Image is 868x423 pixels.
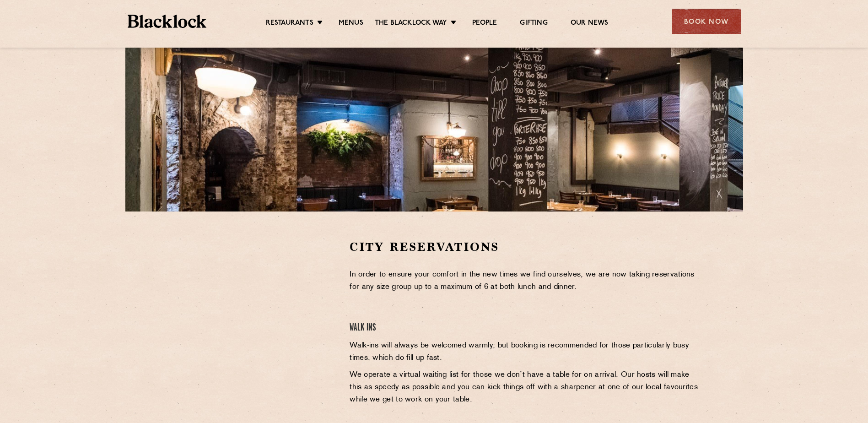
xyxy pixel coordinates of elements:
img: BL_Textured_Logo-footer-cropped.svg [128,15,207,28]
a: The Blacklock Way [375,19,447,29]
a: Our News [571,19,609,29]
p: In order to ensure your comfort in the new times we find ourselves, we are now taking reservation... [350,269,701,293]
p: Walk-ins will always be welcomed warmly, but booking is recommended for those particularly busy t... [350,340,701,364]
iframe: OpenTable make booking widget [200,239,303,377]
a: Restaurants [266,19,313,29]
div: Book Now [672,9,741,34]
p: We operate a virtual waiting list for those we don’t have a table for on arrival. Our hosts will ... [350,369,701,406]
h2: City Reservations [350,239,701,255]
a: People [472,19,497,29]
a: Menus [339,19,363,29]
h4: Walk Ins [350,322,701,334]
a: Gifting [520,19,547,29]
